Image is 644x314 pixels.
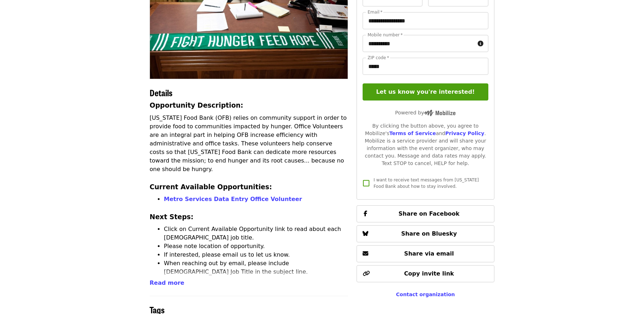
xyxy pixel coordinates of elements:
[357,245,494,262] button: Share via email
[396,292,455,297] a: Contact organization
[357,205,494,222] button: Share on Facebook
[150,213,193,221] strong: Next Steps:
[150,86,172,99] span: Details
[363,58,488,75] input: ZIP code
[363,12,488,29] input: Email
[164,251,348,259] li: If interested, please email us to let us know.
[389,130,436,136] a: Terms of Service
[357,225,494,242] button: Share on Bluesky
[363,35,475,52] input: Mobile number
[363,122,488,167] div: By clicking the button above, you agree to Mobilize's and . Mobilize is a service provider and wi...
[368,33,402,37] label: Mobile number
[150,279,184,286] span: Read more
[399,210,459,217] span: Share on Facebook
[357,265,494,282] button: Copy invite link
[150,114,348,174] p: [US_STATE] Food Bank (OFB) relies on community support in order to provide food to communities im...
[164,259,348,276] li: When reaching out by email, please include [DEMOGRAPHIC_DATA] Job Title in the subject line.
[150,279,184,287] button: Read more
[374,177,479,189] span: I want to receive text messages from [US_STATE] Food Bank about how to stay involved.
[404,270,454,277] span: Copy invite link
[401,230,457,237] span: Share on Bluesky
[150,183,272,191] strong: Current Available Opportunities:
[368,56,389,60] label: ZIP code
[368,10,383,14] label: Email
[150,102,243,109] strong: Opportunity Description:
[404,250,454,257] span: Share via email
[478,40,483,47] i: circle-info icon
[395,110,456,115] span: Powered by
[164,225,348,242] li: Click on Current Available Opportunity link to read about each [DEMOGRAPHIC_DATA] job title.
[424,110,456,116] img: Powered by Mobilize
[445,130,484,136] a: Privacy Policy
[164,196,302,202] a: Metro Services Data Entry Office Volunteer
[164,242,348,251] li: Please note location of opportunity.
[363,83,488,101] button: Let us know you're interested!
